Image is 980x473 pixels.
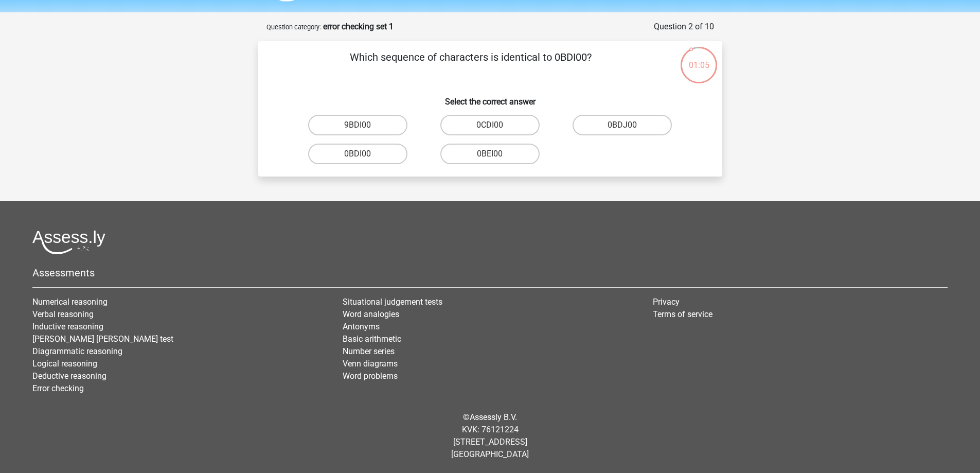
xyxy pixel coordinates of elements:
[343,334,401,344] a: Basic arithmetic
[343,359,398,369] a: Venn diagrams
[32,322,103,331] a: Inductive reasoning
[32,359,97,369] a: Logical reasoning
[343,297,442,307] a: Situational judgement tests
[343,309,399,319] a: Word analogies
[32,346,122,356] a: Diagrammatic reasoning
[653,297,680,307] a: Privacy
[308,144,407,164] label: 0BDI00
[25,403,955,469] div: © KVK: 76121224 [STREET_ADDRESS] [GEOGRAPHIC_DATA]
[343,346,395,356] a: Number series
[32,309,94,319] a: Verbal reasoning
[573,115,672,135] label: 0BDJ00
[32,297,108,307] a: Numerical reasoning
[440,144,540,164] label: 0BEI00
[470,412,517,422] a: Assessly B.V.
[32,383,84,393] a: Error checking
[275,89,706,107] h6: Select the correct answer
[32,371,106,381] a: Deductive reasoning
[654,21,714,33] div: Question 2 of 10
[32,230,105,254] img: Assessly logo
[653,309,712,319] a: Terms of service
[343,371,398,381] a: Word problems
[275,49,667,80] p: Which sequence of characters is identical to 0BDI00?
[32,334,173,344] a: [PERSON_NAME] [PERSON_NAME] test
[32,267,948,279] h5: Assessments
[680,46,718,72] div: 01:05
[323,22,394,31] strong: error checking set 1
[266,23,321,31] small: Question category:
[308,115,407,135] label: 9BDI00
[343,322,380,331] a: Antonyms
[440,115,540,135] label: 0CDI00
